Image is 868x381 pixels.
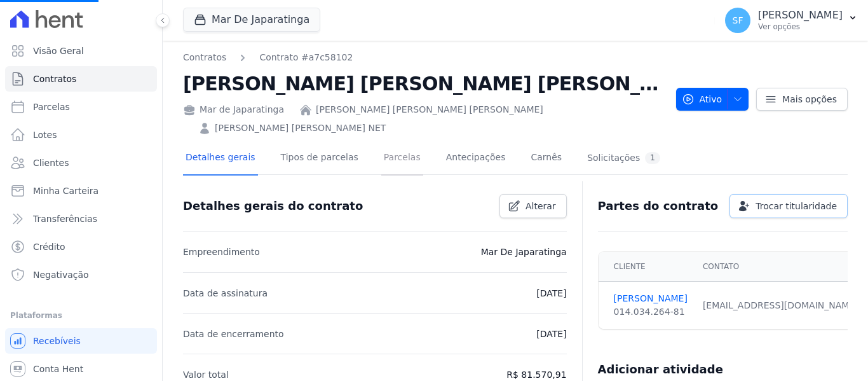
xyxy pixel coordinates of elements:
[215,121,386,135] a: [PERSON_NAME] [PERSON_NAME] NET
[33,100,70,113] span: Parcelas
[695,252,866,282] th: Contato
[758,22,843,32] p: Ver opções
[5,150,157,176] a: Clientes
[33,156,69,169] span: Clientes
[183,51,666,64] nav: Breadcrumb
[536,286,566,301] p: [DATE]
[758,9,843,22] p: [PERSON_NAME]
[756,200,837,212] span: Trocar titularidade
[599,252,695,282] th: Cliente
[183,286,268,301] p: Data de assinatura
[183,8,320,32] button: Mar De Japaratinga
[528,142,564,176] a: Carnês
[5,94,157,120] a: Parcelas
[183,69,666,98] h2: [PERSON_NAME] [PERSON_NAME] [PERSON_NAME]
[526,200,556,212] span: Alterar
[33,240,65,253] span: Crédito
[587,152,660,164] div: Solicitações
[5,38,157,64] a: Visão Geral
[782,93,837,106] span: Mais opções
[481,244,567,260] p: Mar De Japaratinga
[5,122,157,148] a: Lotes
[598,198,719,214] h3: Partes do contrato
[183,244,260,260] p: Empreendimento
[33,45,84,57] span: Visão Geral
[5,66,157,92] a: Contratos
[33,268,89,281] span: Negativação
[614,292,688,305] a: [PERSON_NAME]
[499,194,567,218] a: Alterar
[33,363,83,375] span: Conta Hent
[5,234,157,260] a: Crédito
[729,194,848,218] a: Trocar titularidade
[715,3,868,38] button: SF [PERSON_NAME] Ver opções
[33,212,97,225] span: Transferências
[183,103,284,116] div: Mar de Japaratinga
[682,88,722,111] span: Ativo
[183,198,363,214] h3: Detalhes gerais do contrato
[5,178,157,204] a: Minha Carteira
[183,142,258,176] a: Detalhes gerais
[5,206,157,232] a: Transferências
[645,152,660,164] div: 1
[10,308,152,323] div: Plataformas
[5,328,157,354] a: Recebíveis
[183,51,353,64] nav: Breadcrumb
[598,362,723,377] h3: Adicionar atividade
[676,88,749,111] button: Ativo
[381,142,423,176] a: Parcelas
[316,103,543,116] a: [PERSON_NAME] [PERSON_NAME] [PERSON_NAME]
[259,51,353,64] a: Contrato #a7c58102
[183,326,284,342] p: Data de encerramento
[33,335,81,347] span: Recebíveis
[33,184,98,197] span: Minha Carteira
[585,142,663,176] a: Solicitações1
[183,51,226,64] a: Contratos
[5,262,157,287] a: Negativação
[614,305,688,319] div: 014.034.264-81
[33,128,57,141] span: Lotes
[703,299,858,312] div: [EMAIL_ADDRESS][DOMAIN_NAME]
[536,326,566,342] p: [DATE]
[33,73,76,85] span: Contratos
[278,142,361,176] a: Tipos de parcelas
[756,88,848,111] a: Mais opções
[444,142,508,176] a: Antecipações
[733,16,743,25] span: SF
